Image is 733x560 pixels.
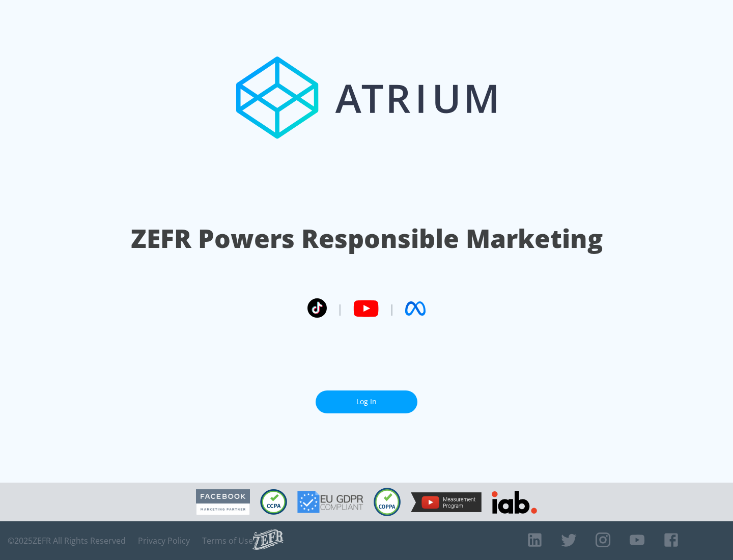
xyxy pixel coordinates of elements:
img: COPPA Compliant [374,488,401,516]
img: GDPR Compliant [297,491,363,513]
a: Log In [316,390,417,413]
img: IAB [492,491,537,514]
a: Terms of Use [202,536,253,546]
span: © 2025 ZEFR All Rights Reserved [8,536,126,546]
img: Facebook Marketing Partner [196,489,250,515]
img: CCPA Compliant [260,489,287,515]
span: | [389,301,395,316]
a: Privacy Policy [138,536,190,546]
img: YouTube Measurement Program [411,492,482,512]
span: | [337,301,343,316]
h1: ZEFR Powers Responsible Marketing [131,221,603,256]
